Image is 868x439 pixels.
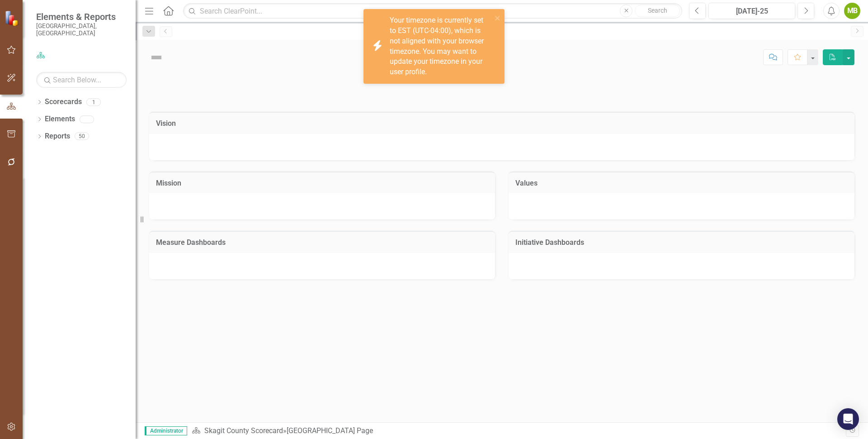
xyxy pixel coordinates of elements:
span: Search [648,7,667,14]
span: Administrator [145,426,187,435]
div: [DATE]-25 [712,6,792,17]
button: MB [844,3,860,19]
input: Search Below... [36,72,127,88]
input: Search ClearPoint... [183,3,682,19]
h3: Values [515,179,848,187]
div: » [192,426,846,436]
div: Your timezone is currently set to EST (UTC-04:00), which is not aligned with your browser timezon... [390,15,492,77]
div: 50 [75,133,89,140]
h3: Initiative Dashboards [515,239,848,247]
small: [GEOGRAPHIC_DATA], [GEOGRAPHIC_DATA] [36,22,127,37]
h3: Mission [156,179,488,187]
h3: Vision [156,119,848,128]
a: Skagit County Scorecard [204,426,283,435]
span: Elements & Reports [36,11,127,22]
div: 1 [86,98,101,106]
div: [GEOGRAPHIC_DATA] Page [287,426,373,435]
button: close [495,13,501,23]
a: Elements [45,114,75,124]
h3: Measure Dashboards [156,239,488,247]
a: Reports [45,131,70,142]
div: Open Intercom Messenger [837,408,859,430]
button: Search [635,5,680,17]
button: [DATE]-25 [708,3,795,19]
a: Scorecards [45,97,82,107]
img: Not Defined [149,50,164,65]
img: ClearPoint Strategy [5,10,20,26]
